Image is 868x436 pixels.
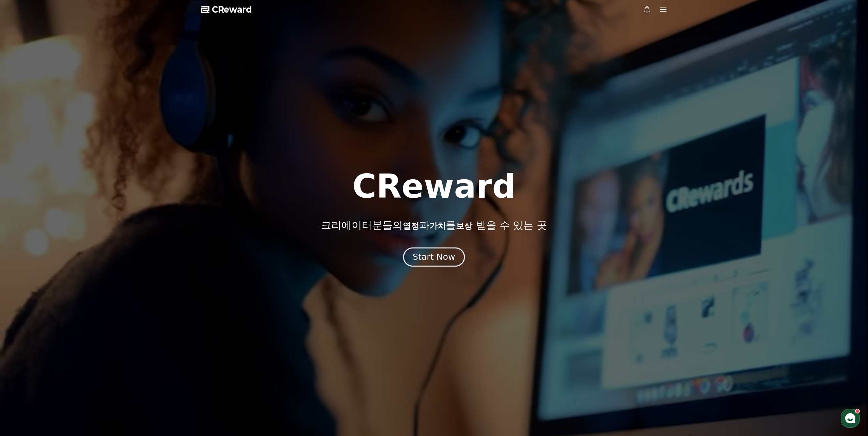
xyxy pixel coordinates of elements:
[413,251,455,263] div: Start Now
[403,247,465,267] button: Start Now
[88,216,131,233] a: 설정
[404,255,464,261] a: Start Now
[21,226,26,232] span: 홈
[429,221,446,231] span: 가치
[62,227,71,232] span: 대화
[105,226,114,232] span: 설정
[2,216,45,233] a: 홈
[456,221,472,231] span: 보상
[403,221,419,231] span: 열정
[321,219,547,231] p: 크리에이터분들의 과 를 받을 수 있는 곳
[212,4,252,15] span: CReward
[45,216,88,233] a: 대화
[352,170,516,203] h1: CReward
[201,4,252,15] a: CReward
